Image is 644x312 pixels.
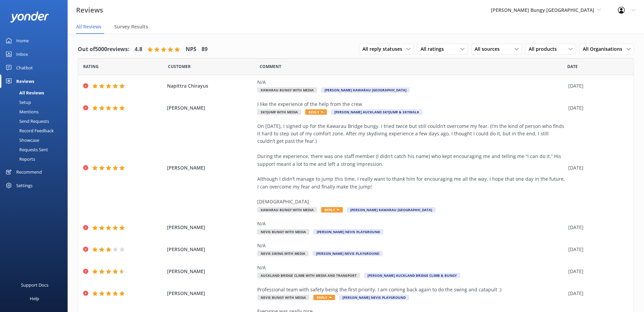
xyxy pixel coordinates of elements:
span: [PERSON_NAME] [167,164,254,172]
a: Reports [4,154,68,164]
h3: Reviews [76,5,103,16]
span: SkyJump with Media [257,109,301,115]
span: [PERSON_NAME] Auckland SkyJump & SkyWalk [331,109,423,115]
span: [PERSON_NAME] Kawarau [GEOGRAPHIC_DATA] [347,207,435,213]
img: yonder-white-logo.png [10,12,49,23]
div: [DATE] [568,104,625,112]
span: [PERSON_NAME] [167,104,254,112]
span: All Reviews [76,23,101,30]
span: [PERSON_NAME] [167,246,254,253]
span: Nevis Bungy with Media [257,229,309,235]
span: Kawarau Bungy with Media [257,87,317,93]
a: Requests Sent [4,145,68,154]
div: Reports [4,154,35,164]
span: [PERSON_NAME] Nevis Playground [313,251,383,256]
span: [PERSON_NAME] [167,290,254,297]
div: [DATE] [568,82,625,90]
div: N/A [257,242,565,249]
div: Requests Sent [4,145,48,154]
div: Send Requests [4,116,49,126]
div: [DATE] [568,290,625,297]
span: [PERSON_NAME] [167,224,254,231]
div: I like the experience of the help from the crew [257,101,565,108]
div: Help [30,292,39,305]
span: [PERSON_NAME] [167,268,254,275]
span: All reply statuses [362,45,406,53]
div: [DATE] [568,246,625,253]
span: [PERSON_NAME] Kawarau [GEOGRAPHIC_DATA] [321,87,410,93]
div: All Reviews [4,88,44,97]
span: [PERSON_NAME] Auckland Bridge Climb & Bungy [364,273,460,278]
div: Support Docs [21,278,48,292]
span: All Organisations [583,45,626,53]
div: On [DATE], I signed up for the Kawarau Bridge bungy. I tried twice but still couldn’t overcome my... [257,122,565,206]
span: Survey Results [114,23,148,30]
div: [DATE] [568,224,625,231]
div: Recommend [16,165,42,179]
div: [DATE] [568,268,625,275]
span: Kawarau Bungy with Media [257,207,317,213]
span: Nevis Bungy with Media [257,295,309,300]
div: Showcase [4,135,39,145]
h4: Out of 5000 reviews: [78,45,129,54]
div: N/A [257,264,565,271]
span: All products [529,45,561,53]
a: Showcase [4,135,68,145]
a: Record Feedback [4,126,68,135]
div: Setup [4,97,31,107]
h4: 89 [201,45,208,54]
span: Auckland Bridge Climb with Media and Transport [257,273,360,278]
div: Settings [16,179,32,192]
span: Date [168,63,191,70]
div: N/A [257,79,565,86]
span: Reply [305,109,327,115]
div: Professional team with safety being the first priority. I am coming back again to do the swing an... [257,286,565,293]
div: Mentions [4,107,39,116]
div: N/A [257,220,565,227]
span: Date [83,63,99,70]
div: Reviews [16,74,34,88]
span: Nevis Swing with Media [257,251,309,256]
div: Chatbot [16,61,33,74]
span: [PERSON_NAME] Bungy [GEOGRAPHIC_DATA] [491,7,594,13]
a: All Reviews [4,88,68,97]
a: Send Requests [4,116,68,126]
span: [PERSON_NAME] Nevis Playground [339,295,409,300]
span: All sources [475,45,504,53]
span: Question [260,63,281,70]
span: Napittra Chirayus [167,82,254,90]
span: Reply [321,207,343,213]
div: [DATE] [568,164,625,172]
h4: 4.8 [135,45,142,54]
h4: NPS [186,45,196,54]
span: Reply [313,295,335,300]
span: [PERSON_NAME] Nevis Playground [313,229,383,235]
span: Date [567,63,578,70]
span: All ratings [421,45,448,53]
a: Setup [4,97,68,107]
div: Record Feedback [4,126,54,135]
div: Inbox [16,47,28,61]
div: Home [16,34,29,47]
a: Mentions [4,107,68,116]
